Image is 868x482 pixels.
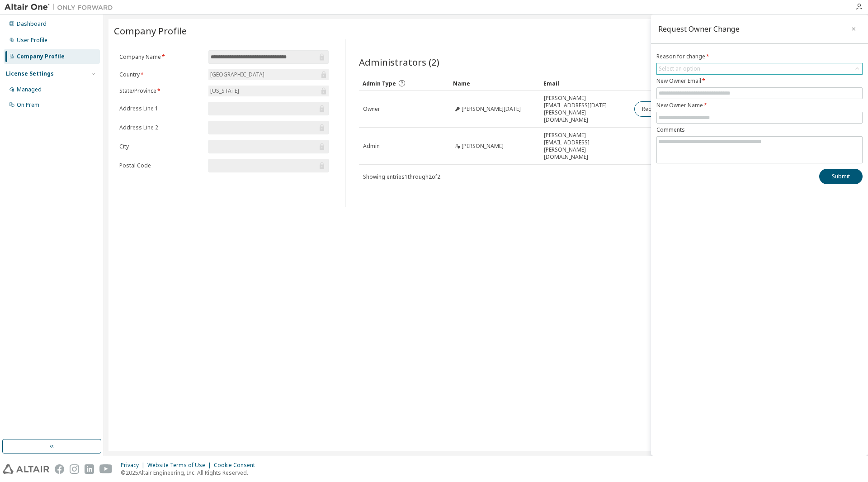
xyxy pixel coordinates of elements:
div: On Prem [17,101,39,109]
img: facebook.svg [55,464,64,474]
div: [GEOGRAPHIC_DATA] [209,70,266,80]
div: License Settings [6,70,54,77]
span: [PERSON_NAME][EMAIL_ADDRESS][PERSON_NAME][DOMAIN_NAME] [544,132,626,161]
div: Privacy [121,462,147,469]
label: Address Line 1 [119,105,203,112]
img: instagram.svg [70,464,79,474]
img: youtube.svg [99,464,113,474]
span: [PERSON_NAME] [462,143,504,150]
img: linkedin.svg [85,464,94,474]
div: Cookie Consent [214,462,260,469]
span: Company Profile [114,24,187,37]
label: New Owner Email [656,77,863,85]
div: Email [543,76,627,91]
label: Postal Code [119,162,203,169]
button: Submit [819,169,863,184]
label: Company Name [119,53,203,61]
img: altair_logo.svg [3,464,49,474]
span: [PERSON_NAME][DATE] [462,105,521,113]
div: [GEOGRAPHIC_DATA] [208,69,329,80]
div: Website Terms of Use [147,462,214,469]
span: Admin [363,143,380,150]
div: User Profile [17,37,47,44]
span: Owner [363,105,380,113]
div: Select an option [657,63,862,74]
label: New Owner Name [656,102,863,109]
div: [US_STATE] [209,86,241,96]
label: Comments [656,126,863,134]
label: Address Line 2 [119,124,203,131]
button: Request Owner Change [634,101,711,117]
div: Managed [17,86,42,93]
label: State/Province [119,87,203,95]
div: Request Owner Change [658,25,740,33]
div: Select an option [659,65,700,72]
span: Showing entries 1 through 2 of 2 [363,173,440,181]
div: Dashboard [17,20,47,28]
div: Company Profile [17,53,65,60]
div: [US_STATE] [208,86,329,96]
span: [PERSON_NAME][EMAIL_ADDRESS][DATE][PERSON_NAME][DOMAIN_NAME] [544,95,626,124]
div: Name [453,76,536,91]
img: Altair One [5,3,118,12]
label: Reason for change [656,53,863,60]
label: Country [119,71,203,78]
span: Admin Type [363,80,396,87]
label: City [119,143,203,150]
span: Administrators (2) [359,56,439,68]
p: © 2025 Altair Engineering, Inc. All Rights Reserved. [121,469,260,477]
